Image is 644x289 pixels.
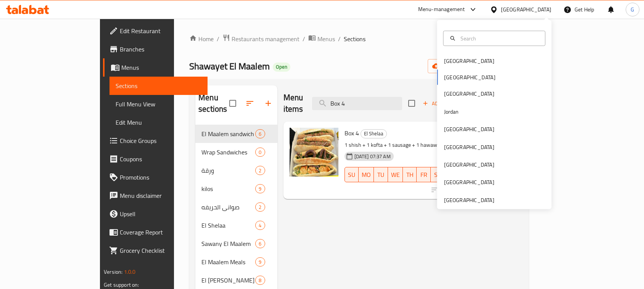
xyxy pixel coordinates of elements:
[434,61,470,71] span: import
[255,148,265,157] div: items
[348,169,356,180] span: SU
[198,92,229,115] h2: Menu sections
[345,167,359,182] button: SU
[201,221,255,230] span: El Shelaa
[109,77,208,95] a: Sections
[631,5,634,14] span: G
[256,167,264,174] span: 2
[256,185,264,193] span: 9
[124,267,136,277] span: 1.0.0
[217,34,219,43] li: /
[195,143,277,161] div: Wrap Sandwiches0
[201,184,255,193] span: kilos
[120,209,201,218] span: Upsell
[103,22,208,40] a: Edit Restaurant
[377,169,385,180] span: TU
[344,34,365,43] span: Sections
[120,246,201,255] span: Grocery Checklist
[283,92,303,115] h2: Menu items
[422,99,442,108] span: Add
[201,257,255,267] span: El Maalem Meals
[104,267,122,277] span: Version:
[312,97,402,110] input: search
[255,221,265,230] div: items
[308,34,335,44] a: Menus
[388,167,403,182] button: WE
[444,161,494,169] div: [GEOGRAPHIC_DATA]
[303,34,305,43] li: /
[195,180,277,198] div: kilos9
[195,216,277,234] div: El Shelaa4
[431,167,445,182] button: SA
[403,167,417,182] button: TH
[444,107,459,116] div: Jordan
[195,234,277,253] div: Sawany El Maalem6
[120,45,201,54] span: Branches
[201,148,255,157] span: Wrap Sandwiches
[434,169,442,180] span: SA
[255,239,265,248] div: items
[195,125,277,143] div: El Maalem sandwich6
[418,5,465,14] div: Menu-management
[103,40,208,58] a: Branches
[444,90,494,98] div: [GEOGRAPHIC_DATA]
[420,98,444,109] button: Add
[256,130,264,138] span: 6
[103,132,208,150] a: Choice Groups
[103,205,208,223] a: Upsell
[457,34,541,42] input: Search
[444,196,494,204] div: [GEOGRAPHIC_DATA]
[201,166,255,175] span: ورقة
[201,202,255,212] span: صوانى الحريفه
[406,169,414,180] span: TH
[120,26,201,35] span: Edit Restaurant
[444,178,494,186] div: [GEOGRAPHIC_DATA]
[189,34,529,44] nav: breadcrumb
[444,143,494,151] div: [GEOGRAPHIC_DATA]
[255,184,265,193] div: items
[404,95,420,111] span: Select section
[501,5,551,14] div: [GEOGRAPHIC_DATA]
[374,167,388,182] button: TU
[232,34,299,43] span: Restaurants management
[428,59,477,73] button: import
[103,223,208,241] a: Coverage Report
[103,150,208,168] a: Coupons
[195,253,277,271] div: El Maalem Meals9
[317,34,335,43] span: Menus
[109,95,208,113] a: Full Menu View
[255,257,265,267] div: items
[225,95,241,111] span: Select all sections
[120,136,201,145] span: Choice Groups
[189,58,270,75] span: Shawayet El Maalem
[273,64,290,70] span: Open
[201,239,255,248] span: Sawany El Maalem
[362,169,371,180] span: MO
[116,81,201,90] span: Sections
[201,129,255,138] span: El Maalem sandwich
[201,276,255,285] div: El Maalem Mazza
[338,34,341,43] li: /
[256,149,264,156] span: 0
[241,94,259,112] span: Sort sections
[103,186,208,205] a: Menu disclaimer
[103,58,208,77] a: Menus
[351,153,394,160] span: [DATE] 07:37 AM
[109,113,208,132] a: Edit Menu
[120,228,201,237] span: Coverage Report
[417,167,431,182] button: FR
[444,57,494,65] div: [GEOGRAPHIC_DATA]
[255,202,265,212] div: items
[345,127,359,139] span: Box 4
[420,169,428,180] span: FR
[120,154,201,164] span: Coupons
[116,118,201,127] span: Edit Menu
[420,98,444,109] span: Add item
[361,129,386,138] span: El Shelaa
[103,241,208,260] a: Grocery Checklist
